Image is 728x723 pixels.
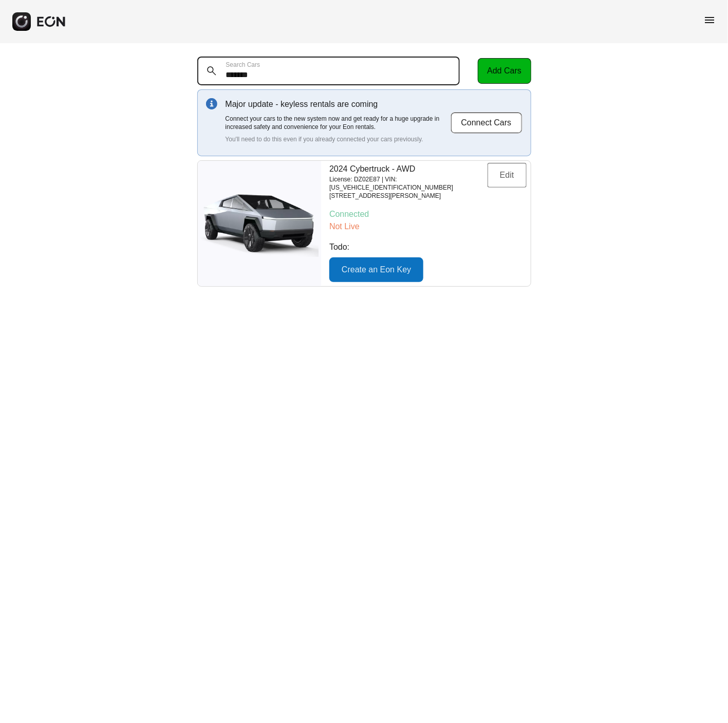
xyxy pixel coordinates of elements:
[478,58,531,84] button: Add Cars
[198,190,322,257] img: car
[329,257,423,282] button: Create an Eon Key
[329,175,488,192] p: License: DZ02E87 | VIN: [US_VEHICLE_IDENTIFICATION_NUMBER]
[451,112,522,134] button: Connect Cars
[226,98,451,110] p: Major update - keyless rentals are coming
[329,208,526,220] p: Connected
[226,115,451,131] p: Connect your cars to the new system now and get ready for a huge upgrade in increased safety and ...
[329,220,526,233] p: Not Live
[329,192,488,200] p: [STREET_ADDRESS][PERSON_NAME]
[226,135,451,143] p: You'll need to do this even if you already connected your cars previously.
[488,163,527,188] button: Edit
[226,61,260,69] label: Search Cars
[206,98,217,109] img: info
[329,163,488,175] p: 2024 Cybertruck - AWD
[703,14,716,26] span: menu
[329,241,526,253] p: Todo:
